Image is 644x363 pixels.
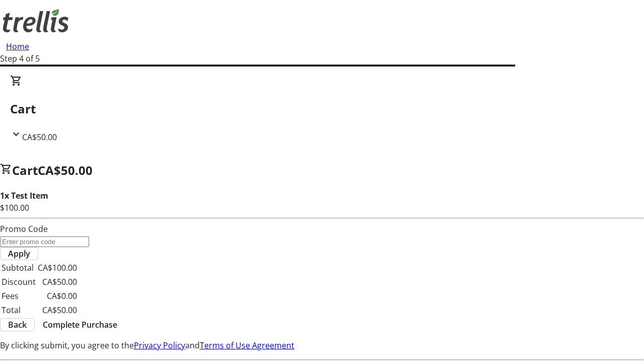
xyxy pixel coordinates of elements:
[1,275,36,288] td: Discount
[134,340,185,351] a: Privacy Policy
[37,261,77,274] td: CA$100.00
[1,289,36,302] td: Fees
[38,162,93,178] span: CA$50.00
[200,340,294,351] a: Terms of Use Agreement
[8,248,30,260] span: Apply
[43,319,117,331] span: Complete Purchase
[22,132,57,143] span: CA$50.00
[8,319,27,331] span: Back
[37,289,77,302] td: CA$0.00
[12,162,38,178] span: Cart
[35,319,125,331] button: Complete Purchase
[1,304,36,317] td: Total
[37,304,77,317] td: CA$50.00
[1,261,36,274] td: Subtotal
[37,275,77,288] td: CA$50.00
[10,75,634,143] div: CartCA$50.00
[10,100,634,118] h2: Cart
